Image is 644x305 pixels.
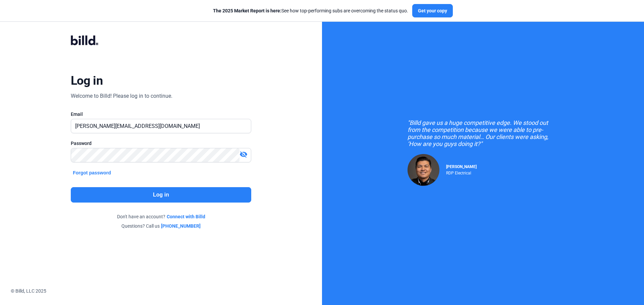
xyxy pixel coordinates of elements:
[239,150,248,158] mat-icon: visibility_off
[71,187,251,203] button: Log in
[71,92,172,100] div: Welcome to Billd! Please log in to continue.
[446,164,477,169] span: [PERSON_NAME]
[71,213,251,220] div: Don't have an account?
[71,111,251,118] div: Email
[71,169,113,176] button: Forgot password
[213,8,281,13] span: The 2025 Market Report is here:
[71,73,103,88] div: Log in
[71,223,251,229] div: Questions? Call us
[167,213,205,220] a: Connect with Billd
[71,140,251,147] div: Password
[408,119,558,147] div: "Billd gave us a huge competitive edge. We stood out from the competition because we were able to...
[446,169,477,175] div: RDP Electrical
[213,7,408,14] div: See how top-performing subs are overcoming the status quo.
[161,223,201,229] a: [PHONE_NUMBER]
[412,4,453,17] button: Get your copy
[408,154,439,186] img: Raul Pacheco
